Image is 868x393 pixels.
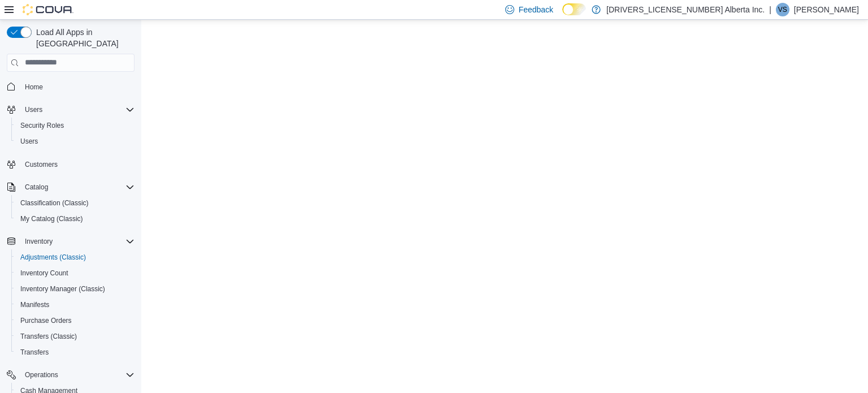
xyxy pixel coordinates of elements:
span: Transfers (Classic) [16,330,134,343]
span: Users [16,135,134,148]
button: Inventory [20,235,57,248]
span: Catalog [20,180,134,194]
button: My Catalog (Classic) [11,211,139,227]
span: Home [25,83,43,92]
button: Home [2,79,139,95]
span: Inventory [20,235,134,248]
span: Users [25,105,42,114]
span: Purchase Orders [16,314,134,327]
a: Inventory Manager (Classic) [16,282,110,296]
span: Classification (Classic) [16,196,134,210]
a: Home [20,80,47,94]
span: Inventory Manager (Classic) [16,282,134,296]
a: Classification (Classic) [16,196,93,210]
span: Operations [20,368,134,382]
button: Users [20,103,47,116]
button: Transfers (Classic) [11,329,139,344]
a: My Catalog (Classic) [16,212,88,226]
a: Transfers [16,346,53,359]
span: Inventory Count [16,266,134,280]
span: Purchase Orders [20,316,72,325]
span: Inventory [25,237,53,246]
button: Catalog [20,180,53,194]
span: Manifests [16,298,134,312]
span: VS [778,3,787,16]
span: Classification (Classic) [20,198,89,208]
span: Inventory Count [20,269,68,278]
div: Victor Sandoval Ortiz [776,3,789,16]
button: Inventory Count [11,265,139,281]
input: Dark Mode [562,3,586,15]
a: Purchase Orders [16,314,76,327]
button: Classification (Classic) [11,195,139,211]
a: Users [16,135,42,148]
button: Inventory Manager (Classic) [11,281,139,297]
a: Security Roles [16,119,68,132]
span: Transfers [16,346,134,359]
span: Load All Apps in [GEOGRAPHIC_DATA] [32,27,134,49]
span: Operations [25,370,58,379]
button: Security Roles [11,118,139,133]
span: Customers [20,157,134,171]
span: Transfers [20,348,49,357]
span: Customers [25,160,58,169]
button: Operations [20,368,63,382]
button: Customers [2,156,139,172]
span: Catalog [25,183,48,192]
span: Transfers (Classic) [20,332,77,341]
a: Transfers (Classic) [16,330,81,343]
a: Inventory Count [16,266,73,280]
span: Inventory Manager (Classic) [20,284,105,293]
span: Feedback [519,4,553,15]
span: Home [20,80,134,94]
img: Cova [23,4,73,15]
span: Adjustments (Classic) [16,251,134,264]
a: Adjustments (Classic) [16,251,90,264]
button: Operations [2,367,139,383]
span: Manifests [20,300,49,309]
button: Purchase Orders [11,313,139,329]
p: [DRIVERS_LICENSE_NUMBER] Alberta Inc. [606,3,765,16]
p: | [769,3,771,16]
span: Security Roles [16,119,134,132]
a: Manifests [16,298,54,312]
a: Customers [20,158,62,171]
button: Manifests [11,297,139,313]
span: My Catalog (Classic) [20,214,83,223]
button: Adjustments (Classic) [11,249,139,265]
span: Adjustments (Classic) [20,253,86,262]
span: Security Roles [20,121,64,130]
button: Inventory [2,234,139,249]
span: My Catalog (Classic) [16,212,134,226]
button: Transfers [11,344,139,360]
button: Catalog [2,179,139,195]
p: [PERSON_NAME] [794,3,859,16]
span: Users [20,103,134,116]
button: Users [2,102,139,118]
span: Users [20,137,38,146]
button: Users [11,133,139,149]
